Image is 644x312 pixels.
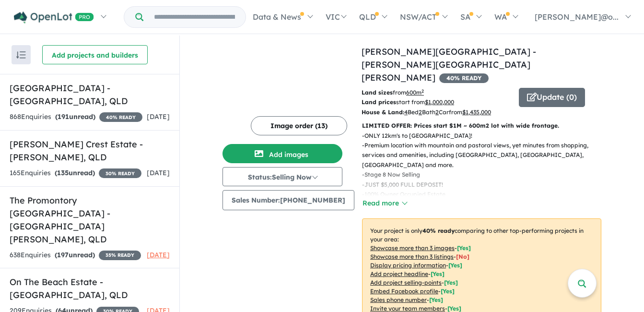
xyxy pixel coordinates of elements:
span: 30 % READY [99,168,141,178]
p: from [362,88,512,97]
input: Try estate name, suburb, builder or developer [145,7,244,27]
h5: On The Beach Estate - [GEOGRAPHIC_DATA] , QLD [10,276,170,301]
span: [ Yes ] [441,288,455,295]
span: [ Yes ] [447,305,461,312]
img: Openlot PRO Logo White [14,12,94,24]
span: [PERSON_NAME]@o... [535,12,619,22]
u: 4 [404,108,408,116]
a: [PERSON_NAME][GEOGRAPHIC_DATA] - [PERSON_NAME][GEOGRAPHIC_DATA][PERSON_NAME] [362,46,536,83]
u: Display pricing information [370,262,446,269]
div: 868 Enquir ies [10,111,142,123]
span: [ Yes ] [444,279,458,286]
u: Sales phone number [370,296,427,303]
span: [DATE] [147,168,170,177]
span: [DATE] [147,251,170,259]
u: Add project selling-points [370,279,442,286]
span: [ Yes ] [457,244,471,252]
p: - Stage 8 Now Selling [362,170,609,180]
span: [ No ] [456,253,469,260]
h5: [PERSON_NAME] Crest Estate - [PERSON_NAME] , QLD [10,138,170,164]
span: 40 % READY [99,112,142,122]
strong: ( unread) [55,168,95,177]
u: Showcase more than 3 images [370,244,455,252]
h5: The Promontory [GEOGRAPHIC_DATA] - [GEOGRAPHIC_DATA][PERSON_NAME] , QLD [10,194,170,246]
div: 638 Enquir ies [10,250,141,261]
button: Status:Selling Now [222,167,342,186]
u: 2 [435,108,439,116]
span: 135 [57,168,69,177]
span: 197 [57,251,69,259]
span: [ Yes ] [448,262,462,269]
span: [ Yes ] [429,296,443,303]
b: Land prices [362,98,396,106]
p: Bed Bath Car from [362,108,512,117]
div: 165 Enquir ies [10,168,141,179]
button: Update (0) [519,88,585,107]
u: 2 [419,108,422,116]
sup: 2 [422,88,424,94]
b: Land sizes [362,89,393,96]
b: 40 % ready [422,227,455,234]
h5: [GEOGRAPHIC_DATA] - [GEOGRAPHIC_DATA] , QLD [10,82,170,108]
u: Invite your team members [370,305,445,312]
u: Add project headline [370,270,428,277]
span: [DATE] [147,112,170,121]
span: [ Yes ] [431,270,445,277]
button: Read more [362,198,407,209]
p: - 100% Owner Occupied Estate [362,190,609,199]
p: - Premium location with mountain and pastoral views, yet minutes from shopping, services and amen... [362,141,609,170]
button: Image order (13) [251,116,347,135]
u: Embed Facebook profile [370,288,438,295]
button: Add projects and builders [42,45,148,64]
img: sort.svg [16,51,26,59]
strong: ( unread) [55,251,95,259]
span: 35 % READY [99,251,141,260]
strong: ( unread) [55,112,95,121]
button: Sales Number:[PHONE_NUMBER] [222,190,354,210]
span: 191 [58,112,69,121]
p: LIMITED OFFER: Prices start $1M ~ 600m2 lot with wide frontage. [362,121,601,131]
p: start from [362,97,512,107]
button: Add images [222,144,342,163]
u: 600 m [406,89,424,96]
b: House & Land: [362,108,404,116]
u: Showcase more than 3 listings [370,253,454,260]
span: 40 % READY [439,73,489,83]
u: $ 1,435,000 [462,108,491,116]
p: - JUST $5,000 FULL DEPOSIT! [362,180,609,190]
p: - ONLY 12km's to [GEOGRAPHIC_DATA]! [362,131,609,141]
u: $ 1,000,000 [425,98,454,106]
